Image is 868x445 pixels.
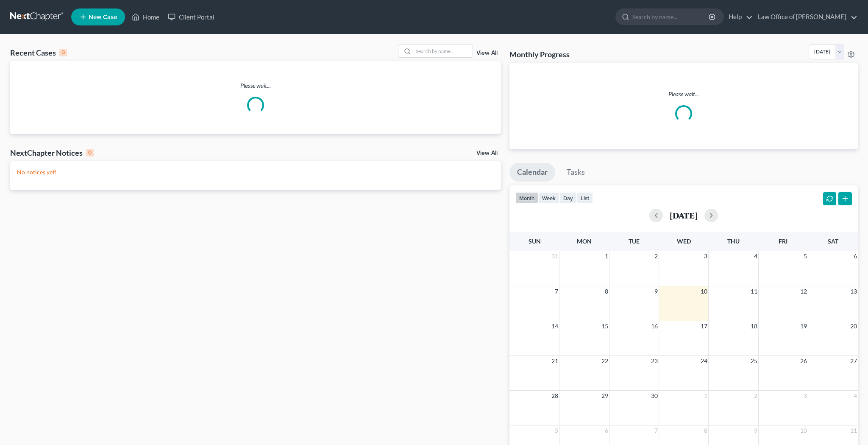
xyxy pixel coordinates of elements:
[551,391,559,401] span: 28
[554,425,559,436] span: 5
[515,192,538,204] button: month
[629,238,640,245] span: Tue
[529,238,541,245] span: Sun
[128,9,164,25] a: Home
[654,286,659,297] span: 9
[828,238,838,245] span: Sat
[164,9,219,25] a: Client Portal
[577,192,593,204] button: list
[604,251,609,261] span: 1
[670,211,698,220] h2: [DATE]
[10,81,501,90] p: Please wait...
[509,163,555,182] a: Calendar
[413,45,473,57] input: Search by name...
[849,321,858,331] span: 20
[703,251,708,261] span: 3
[724,9,753,25] a: Help
[554,286,559,297] span: 7
[799,286,808,297] span: 12
[853,391,858,401] span: 4
[803,391,808,401] span: 3
[538,192,559,204] button: week
[700,356,708,366] span: 24
[604,286,609,297] span: 8
[654,251,659,261] span: 2
[650,321,659,331] span: 16
[703,425,708,436] span: 8
[10,148,94,158] div: NextChapter Notices
[509,49,570,59] h3: Monthly Progress
[59,49,67,56] div: 0
[753,251,758,261] span: 4
[551,321,559,331] span: 14
[703,391,708,401] span: 1
[753,425,758,436] span: 9
[604,425,609,436] span: 6
[853,251,858,261] span: 6
[750,321,758,331] span: 18
[700,286,708,297] span: 10
[476,150,498,156] a: View All
[799,356,808,366] span: 26
[632,9,710,25] input: Search by name...
[750,356,758,366] span: 25
[650,391,659,401] span: 30
[803,251,808,261] span: 5
[849,356,858,366] span: 27
[750,286,758,297] span: 11
[551,356,559,366] span: 21
[727,238,740,245] span: Thu
[799,321,808,331] span: 19
[650,356,659,366] span: 23
[799,425,808,436] span: 10
[677,238,691,245] span: Wed
[849,425,858,436] span: 11
[779,238,787,245] span: Fri
[17,168,494,176] p: No notices yet!
[753,391,758,401] span: 2
[516,90,851,98] p: Please wait...
[601,321,609,331] span: 15
[754,9,857,25] a: Law Office of [PERSON_NAME]
[86,149,94,157] div: 0
[700,321,708,331] span: 17
[559,192,577,204] button: day
[601,356,609,366] span: 22
[89,14,117,20] span: New Case
[654,425,659,436] span: 7
[551,251,559,261] span: 31
[849,286,858,297] span: 13
[559,163,593,182] a: Tasks
[476,50,498,56] a: View All
[10,48,67,58] div: Recent Cases
[601,391,609,401] span: 29
[577,238,592,245] span: Mon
